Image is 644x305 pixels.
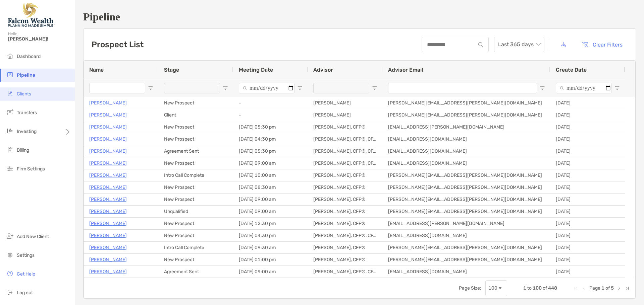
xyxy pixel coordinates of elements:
div: [DATE] 04:30 pm [233,230,308,241]
a: [PERSON_NAME] [89,255,127,264]
div: [DATE] 09:00 am [233,157,308,169]
div: [PERSON_NAME][EMAIL_ADDRESS][PERSON_NAME][DOMAIN_NAME] [383,109,550,121]
span: Firm Settings [17,166,45,172]
span: Clients [17,91,31,97]
div: New Prospect [159,133,233,145]
span: Meeting Date [239,67,273,73]
div: [PERSON_NAME][EMAIL_ADDRESS][PERSON_NAME][DOMAIN_NAME] [383,206,550,217]
span: 1 [523,285,526,291]
div: [DATE] 09:00 am [233,194,308,205]
img: investing icon [6,127,14,135]
button: Open Filter Menu [614,85,620,91]
div: [PERSON_NAME], CFP®, CFA® [308,266,383,278]
span: to [527,285,532,291]
div: New Prospect [159,181,233,193]
img: dashboard icon [6,52,14,60]
span: Pipeline [17,72,35,78]
span: 1 [601,285,604,291]
div: [DATE] [550,145,625,157]
div: [DATE] [550,230,625,241]
span: Page [589,285,600,291]
a: [PERSON_NAME] [89,135,127,143]
div: [DATE] [550,242,625,253]
div: [PERSON_NAME], CFP® [308,194,383,205]
div: [DATE] [550,181,625,193]
div: [DATE] 09:00 am [233,266,308,278]
div: [PERSON_NAME], CFP® [308,206,383,217]
div: [PERSON_NAME] [308,97,383,109]
div: [PERSON_NAME], CFP® [308,169,383,181]
div: [DATE] 12:30 pm [233,218,308,229]
div: [DATE] 05:30 pm [233,121,308,133]
div: [EMAIL_ADDRESS][PERSON_NAME][DOMAIN_NAME] [383,121,550,133]
img: Falcon Wealth Planning Logo [8,3,55,27]
div: [DATE] 04:30 pm [233,133,308,145]
div: [EMAIL_ADDRESS][DOMAIN_NAME] [383,230,550,241]
div: Agreement Sent [159,266,233,278]
div: [EMAIL_ADDRESS][DOMAIN_NAME] [383,133,550,145]
div: [PERSON_NAME][EMAIL_ADDRESS][PERSON_NAME][DOMAIN_NAME] [383,254,550,265]
a: [PERSON_NAME] [89,207,127,216]
div: New Prospect [159,194,233,205]
img: add_new_client icon [6,232,14,240]
a: [PERSON_NAME] [89,123,127,131]
span: Transfers [17,110,37,116]
div: [PERSON_NAME], CFP® [308,254,383,265]
div: - [233,97,308,109]
a: [PERSON_NAME] [89,159,127,167]
button: Clear Filters [577,37,628,52]
img: logout icon [6,288,14,296]
div: New Prospect [159,218,233,229]
span: Create Date [556,67,587,73]
div: Page Size: [459,285,481,291]
a: [PERSON_NAME] [89,268,127,276]
div: [DATE] [550,266,625,278]
a: [PERSON_NAME] [89,231,127,240]
div: Client [159,109,233,121]
button: Open Filter Menu [223,85,228,91]
div: Next Page [616,286,622,291]
p: [PERSON_NAME] [89,147,127,155]
div: Previous Page [581,286,587,291]
button: Open Filter Menu [540,85,545,91]
div: [DATE] 09:30 am [233,242,308,253]
span: Stage [164,67,179,73]
span: Investing [17,129,37,134]
div: 100 [488,285,497,291]
input: Advisor Email Filter Input [388,83,537,93]
span: Advisor [313,67,333,73]
div: New Prospect [159,121,233,133]
div: New Prospect [159,230,233,241]
div: [PERSON_NAME], CFP®, CFA® [308,230,383,241]
button: Open Filter Menu [372,85,377,91]
div: [DATE] 10:00 am [233,169,308,181]
span: Dashboard [17,54,41,59]
div: [EMAIL_ADDRESS][DOMAIN_NAME] [383,157,550,169]
div: Agreement Sent [159,145,233,157]
div: Page Size [485,280,507,296]
a: [PERSON_NAME] [89,171,127,179]
p: [PERSON_NAME] [89,195,127,204]
div: [PERSON_NAME], CFP® [308,218,383,229]
a: [PERSON_NAME] [89,111,127,119]
div: [DATE] [550,206,625,217]
img: billing icon [6,146,14,154]
div: Intro Call Complete [159,169,233,181]
h1: Pipeline [83,11,636,23]
div: - [233,109,308,121]
div: [DATE] [550,157,625,169]
div: [PERSON_NAME][EMAIL_ADDRESS][PERSON_NAME][DOMAIN_NAME] [383,194,550,205]
a: [PERSON_NAME] [89,243,127,252]
div: Intro Call Complete [159,242,233,253]
div: Unqualified [159,206,233,217]
div: [DATE] [550,109,625,121]
img: firm-settings icon [6,164,14,172]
